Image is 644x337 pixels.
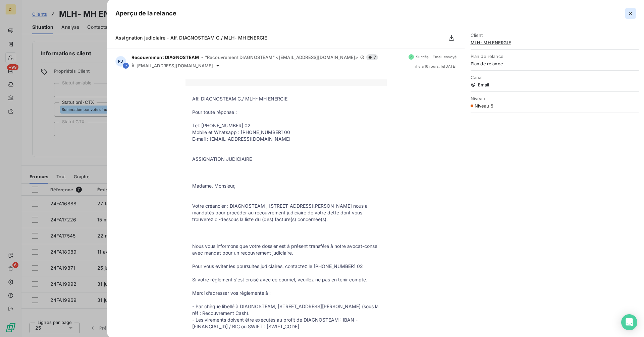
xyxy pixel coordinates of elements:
p: Merci d’adresser vos règlements à : [192,290,380,296]
p: - Les virements doivent être exécutés au profit de DIAGNOSTEAM : IBAN - [FINANCIAL_ID] / BIC ou S... [192,317,380,330]
span: il y a 16 jours , le [DATE] [415,64,457,68]
p: Pour vous éviter les poursuites judiciaires, contactez le [PHONE_NUMBER] 02 [192,263,380,270]
span: Client [471,32,639,38]
p: Tel: [PHONE_NUMBER] 02 [192,122,380,129]
span: - [201,55,203,59]
div: RD [115,56,126,67]
span: Plan de relance [471,54,639,59]
span: 7 [366,54,378,60]
p: Mobile et Whatsapp : [PHONE_NUMBER] 00 [192,129,380,136]
span: Recouvrement DIAGNOSTEAM [131,55,199,60]
p: Madame, Monsieur, [192,183,380,189]
h5: Aperçu de la relance [115,9,176,18]
span: "Recouvrement DIAGNOSTEAM" <[EMAIL_ADDRESS][DOMAIN_NAME]> [205,55,359,60]
span: Succès - Email envoyé [416,55,457,59]
p: ASSIGNATION JUDICIAIRE [192,156,380,162]
p: Votre créancier : DIAGNOSTEAM , [STREET_ADDRESS][PERSON_NAME] nous a mandatés pour procéder au re... [192,203,380,223]
p: Pour toute réponse : [192,109,380,116]
span: Assignation judiciaire - Aff. DIAGNOSTEAM C./ MLH- MH ENERGIE [115,35,267,41]
p: Si votre règlement s'est croisé avec ce courriel, veuillez ne pas en tenir compte. [192,276,380,283]
span: Email [471,82,639,87]
span: Niveau 5 [475,103,493,109]
p: E-mail : [EMAIL_ADDRESS][DOMAIN_NAME] [192,136,380,142]
span: Niveau [471,96,639,101]
span: MLH- MH ENERGIE [471,40,639,45]
p: Nous vous informons que votre dossier est à présent transféré à notre avocat-conseil avec mandat ... [192,243,380,256]
span: [EMAIL_ADDRESS][DOMAIN_NAME] [137,63,213,68]
span: Canal [471,75,639,80]
span: À [131,63,135,68]
div: Open Intercom Messenger [621,314,637,330]
span: Plan de relance [471,61,639,66]
p: - Par chèque libellé à DIAGNOSTEAM, [STREET_ADDRESS][PERSON_NAME] (sous la réf : Recouvrement Cash). [192,303,380,317]
p: Aff. DIAGNOSTEAM C./ MLH- MH ENERGIE [192,95,380,102]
